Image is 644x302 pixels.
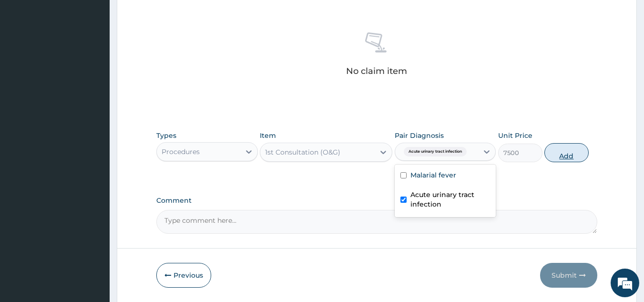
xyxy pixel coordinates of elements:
[260,131,276,140] label: Item
[395,131,444,140] label: Pair Diagnosis
[498,131,532,140] label: Unit Price
[265,147,340,157] div: 1st Consultation (O&G)
[346,66,407,76] p: No claim item
[156,132,176,140] label: Types
[18,48,39,72] img: d_794563401_company_1708531726252_794563401
[162,147,200,156] div: Procedures
[410,170,456,180] label: Malarial fever
[55,90,132,187] span: We're online!
[544,143,589,162] button: Add
[404,147,467,156] span: Acute urinary tract infection
[5,201,182,234] textarea: Type your message and hit 'Enter'
[156,197,598,205] label: Comment
[156,263,211,288] button: Previous
[410,190,491,209] label: Acute urinary tract infection
[156,5,179,28] div: Minimize live chat window
[50,53,160,66] div: Chat with us now
[540,263,597,288] button: Submit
